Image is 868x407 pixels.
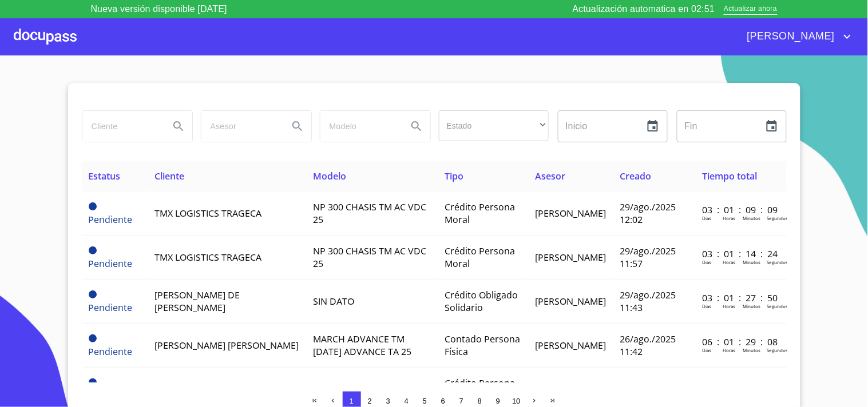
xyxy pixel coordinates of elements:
[702,215,711,221] p: Dias
[445,201,515,226] span: Crédito Persona Moral
[739,27,841,46] span: [PERSON_NAME]
[620,201,676,226] span: 29/ago./2025 12:02
[368,397,372,405] span: 2
[702,380,779,392] p: 79 : 00 : 33 : 12
[535,207,606,220] span: [PERSON_NAME]
[154,251,261,264] span: TMX LOGISTICS TRAGECA
[313,333,411,358] span: MARCH ADVANCE TM [DATE] ADVANCE TA 25
[201,111,279,142] input: search
[154,170,184,182] span: Cliente
[445,333,520,358] span: Contado Persona Física
[724,3,777,15] span: Actualizar ahora
[743,215,760,221] p: Minutos
[723,215,735,221] p: Horas
[535,295,606,308] span: [PERSON_NAME]
[439,110,549,141] div: ​
[89,170,121,182] span: Estatus
[423,397,427,405] span: 5
[445,170,463,182] span: Tipo
[702,347,711,353] p: Dias
[723,303,735,309] p: Horas
[91,2,227,16] p: Nueva versión disponible [DATE]
[702,203,779,216] p: 03 : 01 : 09 : 09
[723,347,735,353] p: Horas
[743,259,760,265] p: Minutos
[620,170,651,182] span: Creado
[743,303,760,309] p: Minutos
[89,290,97,298] span: Pendiente
[403,113,430,140] button: Search
[512,397,520,405] span: 10
[89,213,133,226] span: Pendiente
[445,377,515,402] span: Crédito Persona Física
[445,245,515,270] span: Crédito Persona Moral
[89,378,97,386] span: Pendiente
[284,113,311,140] button: Search
[154,207,261,220] span: TMX LOGISTICS TRAGECA
[702,336,779,348] p: 06 : 01 : 29 : 08
[767,259,788,265] p: Segundos
[89,345,133,358] span: Pendiente
[313,201,426,226] span: NP 300 CHASIS TM AC VDC 25
[445,289,518,314] span: Crédito Obligado Solidario
[89,257,133,270] span: Pendiente
[702,259,711,265] p: Dias
[767,347,788,353] p: Segundos
[154,289,240,314] span: [PERSON_NAME] DE [PERSON_NAME]
[320,111,398,142] input: search
[767,215,788,221] p: Segundos
[702,248,779,260] p: 03 : 01 : 14 : 24
[89,246,97,254] span: Pendiente
[620,245,676,270] span: 29/ago./2025 11:57
[496,397,500,405] span: 9
[739,27,854,46] button: account of current user
[620,289,676,314] span: 29/ago./2025 11:43
[386,397,390,405] span: 3
[313,295,354,308] span: SIN DATO
[702,292,779,304] p: 03 : 01 : 27 : 50
[767,303,788,309] p: Segundos
[535,170,565,182] span: Asesor
[702,170,757,182] span: Tiempo total
[89,202,97,210] span: Pendiente
[573,2,715,16] p: Actualización automatica en 02:51
[620,333,676,358] span: 26/ago./2025 11:42
[535,251,606,264] span: [PERSON_NAME]
[405,397,409,405] span: 4
[459,397,463,405] span: 7
[313,170,346,182] span: Modelo
[723,259,735,265] p: Horas
[154,339,299,352] span: [PERSON_NAME] [PERSON_NAME]
[535,339,606,352] span: [PERSON_NAME]
[82,111,160,142] input: search
[441,397,445,405] span: 6
[89,301,133,314] span: Pendiente
[165,113,192,140] button: Search
[702,303,711,309] p: Dias
[350,397,354,405] span: 1
[89,334,97,342] span: Pendiente
[478,397,482,405] span: 8
[313,245,426,270] span: NP 300 CHASIS TM AC VDC 25
[743,347,760,353] p: Minutos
